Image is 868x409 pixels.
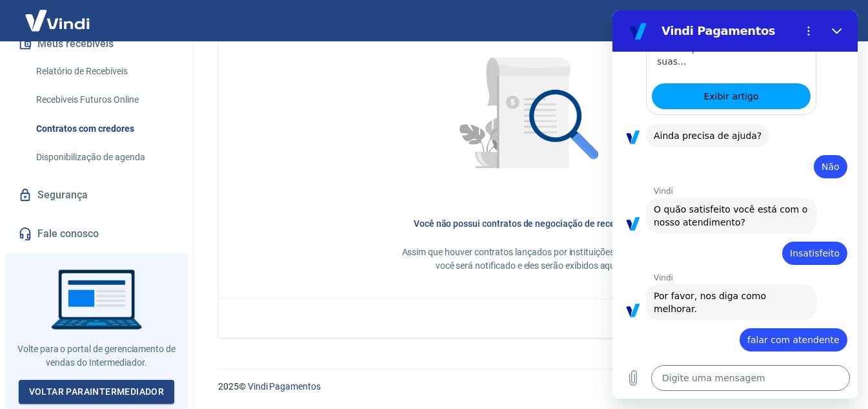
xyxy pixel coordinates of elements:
[31,144,177,171] a: Disponibilização de agenda
[402,247,654,271] span: Assim que houver contratos lançados por instituições credoras, você será notificado e eles serão ...
[806,9,853,33] button: Sair
[432,21,623,212] img: Nenhum item encontrado
[15,30,177,58] button: Meus recebíveis
[248,381,321,392] a: Vindi Pagamentos
[31,87,177,113] a: Recebíveis Futuros Online
[15,220,177,248] a: Fale conosco
[31,58,177,85] a: Relatório de Recebíveis
[15,181,177,209] a: Segurança
[19,380,175,404] a: Voltar paraIntermediador
[239,217,816,230] h6: Você não possui contratos de negociação de recebíveis.
[218,380,837,393] p: 2025 ©
[612,10,858,399] iframe: Janela de mensagens
[31,116,177,142] a: Contratos com credores
[15,1,99,40] img: Vindi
